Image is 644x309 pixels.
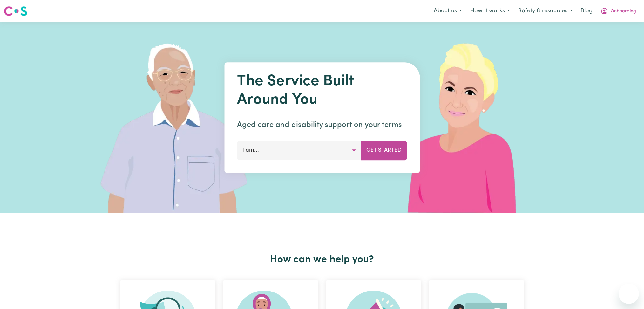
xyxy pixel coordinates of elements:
button: Safety & resources [514,4,577,18]
iframe: Button to launch messaging window [619,284,639,304]
a: Careseekers logo [4,4,27,18]
p: Aged care and disability support on your terms [237,119,407,131]
a: Blog [577,4,596,18]
button: I am... [237,141,361,160]
button: Get Started [361,141,407,160]
button: About us [430,4,466,18]
button: How it works [466,4,514,18]
span: Onboarding [611,8,636,15]
h2: How can we help you? [116,254,528,266]
h1: The Service Built Around You [237,72,407,109]
button: My Account [596,4,640,18]
img: Careseekers logo [4,5,27,17]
